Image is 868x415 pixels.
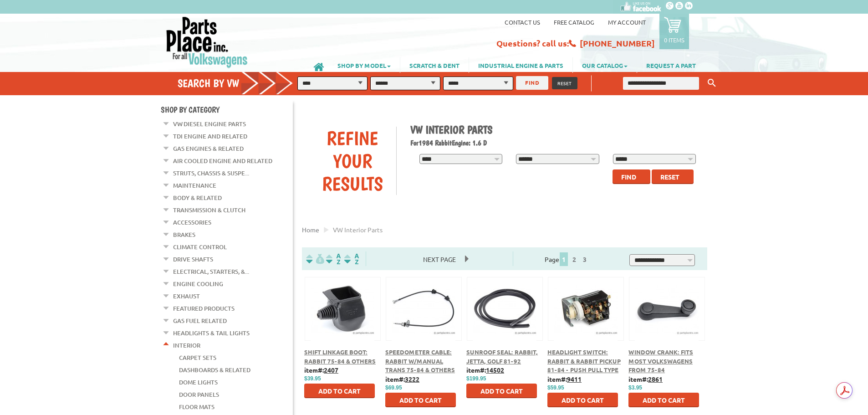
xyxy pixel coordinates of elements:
[161,105,293,114] h4: Shop By Category
[173,327,250,339] a: Headlights & Tail Lights
[581,255,589,263] a: 3
[466,366,504,374] b: item#:
[480,387,523,395] span: Add to Cart
[659,14,689,49] a: 0 items
[179,376,218,388] a: Dome Lights
[652,169,694,184] button: Reset
[399,396,442,404] span: Add to Cart
[173,179,216,191] a: Maintenance
[179,352,216,364] a: Carpet Sets
[324,254,342,264] img: Sort by Headline
[516,76,548,90] button: FIND
[552,77,577,89] button: RESET
[554,18,594,26] a: Free Catalog
[608,18,646,26] a: My Account
[613,169,650,184] button: Find
[562,396,604,404] span: Add to Cart
[304,384,375,398] button: Add to Cart
[547,393,618,407] button: Add to Cart
[414,255,465,263] a: Next Page
[505,18,540,26] a: Contact us
[573,57,637,73] a: OUR CATALOG
[179,401,214,413] a: Floor Mats
[324,366,338,374] u: 2407
[466,375,486,382] span: $199.95
[328,57,400,73] a: SHOP BY MODEL
[173,155,272,167] a: Air Cooled Engine and Related
[560,252,568,266] span: 1
[557,80,572,87] span: RESET
[385,384,402,391] span: $69.95
[173,130,247,142] a: TDI Engine and Related
[400,57,469,73] a: SCRATCH & DENT
[410,123,701,136] h1: VW Interior Parts
[486,366,504,374] u: 14502
[304,366,338,374] b: item#:
[179,364,250,376] a: Dashboards & Related
[410,138,701,147] h2: 1984 Rabbit
[179,389,219,400] a: Door Panels
[165,16,249,68] img: Parts Place Inc!
[173,315,227,327] a: Gas Fuel Related
[173,302,235,314] a: Featured Products
[567,375,582,383] u: 9411
[547,375,582,383] b: item#:
[466,348,538,365] a: Sunroof Seal: Rabbit, Jetta, Golf 81-92
[410,138,419,147] span: For
[173,167,249,179] a: Struts, Chassis & Suspe...
[173,192,222,204] a: Body & Related
[385,375,419,383] b: item#:
[513,251,621,266] div: Page
[309,127,396,195] div: Refine Your Results
[405,375,419,383] u: 3222
[547,348,621,374] a: Headlight Switch: Rabbit & Rabbit Pickup 81-84 - Push Pull Type
[173,278,223,290] a: Engine Cooling
[302,225,319,234] a: Home
[178,77,302,90] h4: Search by VW
[621,173,636,181] span: Find
[333,225,383,234] span: VW interior parts
[466,384,537,398] button: Add to Cart
[306,254,324,264] img: filterpricelow.svg
[547,384,564,391] span: $59.95
[628,384,642,391] span: $3.95
[452,138,487,147] span: Engine: 1.6 D
[414,252,465,266] span: Next Page
[173,241,227,253] a: Climate Control
[173,339,200,351] a: Interior
[648,375,663,383] u: 2861
[570,255,578,263] a: 2
[705,76,719,91] button: Keyword Search
[643,396,685,404] span: Add to Cart
[660,173,679,181] span: Reset
[342,254,361,264] img: Sort by Sales Rank
[173,143,244,154] a: Gas Engines & Related
[304,375,321,382] span: $39.95
[173,290,200,302] a: Exhaust
[173,253,213,265] a: Drive Shafts
[173,204,245,216] a: Transmission & Clutch
[385,348,455,374] a: Speedometer Cable: Rabbit w/Manual Trans 75-84 & Others
[637,57,705,73] a: REQUEST A PART
[173,118,246,130] a: VW Diesel Engine Parts
[318,387,361,395] span: Add to Cart
[664,36,684,44] p: 0 items
[628,348,693,374] a: Window Crank: Fits most Volkswagens from 75-84
[173,266,249,277] a: Electrical, Starters, &...
[628,375,663,383] b: item#:
[385,393,456,407] button: Add to Cart
[304,348,376,365] a: Shift Linkage Boot: Rabbit 75-84 & Others
[173,229,195,241] a: Brakes
[173,216,211,228] a: Accessories
[469,57,572,73] a: INDUSTRIAL ENGINE & PARTS
[628,393,699,407] button: Add to Cart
